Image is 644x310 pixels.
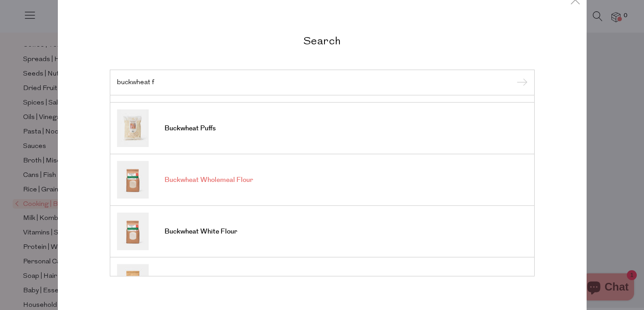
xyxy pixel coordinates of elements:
[117,264,149,302] img: Buckwheat Kernels
[117,161,527,199] a: Buckwheat Wholemeal Flour
[110,33,535,47] h2: Search
[165,227,237,236] span: Buckwheat White Flour
[165,124,216,133] span: Buckwheat Puffs
[117,213,527,250] a: Buckwheat White Flour
[165,176,253,185] span: Buckwheat Wholemeal Flour
[117,110,149,147] img: Buckwheat Puffs
[117,213,149,250] img: Buckwheat White Flour
[117,79,527,86] input: Search
[117,161,149,199] img: Buckwheat Wholemeal Flour
[117,110,527,147] a: Buckwheat Puffs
